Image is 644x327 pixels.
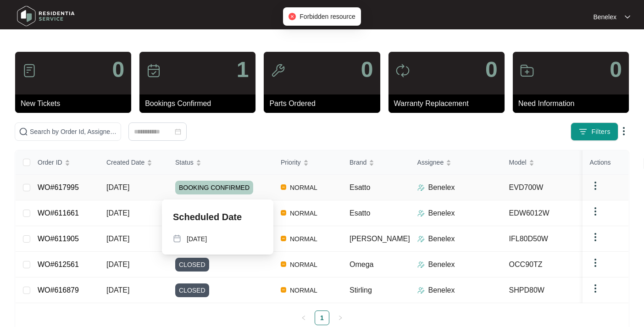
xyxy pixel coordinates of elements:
span: CLOSED [175,258,209,272]
span: Forbidden resource [300,13,355,20]
img: dropdown arrow [590,206,601,217]
img: Vercel Logo [281,210,286,216]
th: Actions [583,150,628,175]
p: Scheduled Date [173,211,242,223]
span: Created Date [106,157,144,167]
span: left [301,315,306,321]
a: 1 [315,311,329,325]
p: Parts Ordered [269,98,380,109]
img: icon [146,63,161,78]
span: CLOSED [175,283,209,297]
img: map-pin [173,234,181,243]
p: 0 [112,59,124,81]
span: NORMAL [286,182,321,193]
span: Esatto [350,183,370,191]
td: EVD700W [502,175,594,200]
a: WO#612561 [38,260,79,268]
img: filter icon [578,127,588,136]
span: [DATE] [106,260,129,268]
span: NORMAL [286,259,321,270]
span: [DATE] [106,183,129,191]
li: 1 [315,310,329,325]
img: icon [22,63,37,78]
span: NORMAL [286,285,321,296]
span: [DATE] [106,286,129,294]
img: icon [520,63,534,78]
img: Assigner Icon [417,235,425,243]
th: Created Date [99,150,168,175]
img: residentia service logo [14,2,78,30]
span: [PERSON_NAME] [350,235,410,243]
span: Status [175,157,194,167]
span: BOOKING CONFIRMED [175,181,253,194]
button: left [296,310,311,325]
img: Assigner Icon [417,261,425,268]
li: Previous Page [296,310,311,325]
a: WO#611661 [38,209,79,217]
li: Next Page [333,310,348,325]
span: Stirling [350,286,372,294]
a: WO#617995 [38,183,79,191]
img: dropdown arrow [590,283,601,294]
span: close-circle [289,13,296,20]
img: Assigner Icon [417,184,425,191]
p: [DATE] [187,234,207,244]
a: WO#616879 [38,286,79,294]
p: New Tickets [21,98,131,109]
p: Benelex [428,233,455,244]
img: Vercel Logo [281,184,286,190]
p: Benelex [428,259,455,270]
th: Order ID [30,150,99,175]
span: right [338,315,343,321]
span: Model [509,157,527,167]
input: Search by Order Id, Assignee Name, Customer Name, Brand and Model [30,127,117,137]
p: Need Information [518,98,629,109]
span: [DATE] [106,235,129,243]
p: 1 [237,59,249,81]
img: dropdown arrow [590,180,601,191]
img: icon [395,63,410,78]
button: right [333,310,348,325]
a: WO#611905 [38,235,79,243]
p: 0 [361,59,373,81]
span: Priority [281,157,301,167]
th: Status [168,150,273,175]
p: 0 [610,59,622,81]
img: dropdown arrow [625,15,630,19]
p: 0 [485,59,498,81]
span: Omega [350,260,373,268]
span: Esatto [350,209,370,217]
td: IFL80D50W [502,226,594,252]
th: Assignee [410,150,502,175]
span: Filters [591,127,611,137]
span: Brand [350,157,366,167]
p: Benelex [428,208,455,219]
p: Benelex [593,12,616,22]
th: Brand [342,150,410,175]
th: Priority [273,150,342,175]
img: Vercel Logo [281,236,286,241]
img: Vercel Logo [281,261,286,267]
img: dropdown arrow [590,232,601,243]
td: EDW6012W [502,200,594,226]
p: Bookings Confirmed [145,98,255,109]
img: icon [271,63,285,78]
span: [DATE] [106,209,129,217]
img: Vercel Logo [281,287,286,293]
img: Assigner Icon [417,210,425,217]
span: Order ID [38,157,62,167]
span: NORMAL [286,208,321,219]
td: SHPD80W [502,277,594,303]
button: filter iconFilters [571,122,618,141]
img: search-icon [19,127,28,136]
p: Warranty Replacement [394,98,505,109]
p: Benelex [428,285,455,296]
p: Benelex [428,182,455,193]
td: OCC90TZ [502,252,594,277]
span: Assignee [417,157,444,167]
img: dropdown arrow [590,257,601,268]
img: Assigner Icon [417,287,425,294]
th: Model [502,150,594,175]
img: dropdown arrow [618,126,629,137]
span: NORMAL [286,233,321,244]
